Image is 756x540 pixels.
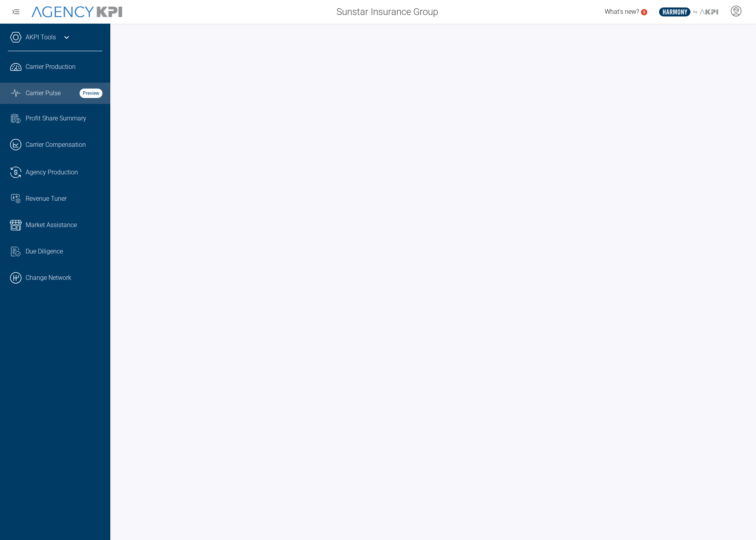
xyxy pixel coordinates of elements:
[26,114,86,123] span: Profit Share Summary
[32,6,122,18] img: AgencyKPI
[643,10,645,14] text: 5
[26,33,56,42] a: AKPI Tools
[605,8,639,15] span: What's new?
[26,140,86,150] span: Carrier Compensation
[26,62,76,72] span: Carrier Production
[26,194,67,203] span: Revenue Tuner
[336,5,438,19] span: Sunstar Insurance Group
[80,89,102,98] strong: Preview
[641,9,647,15] a: 5
[26,89,61,98] span: Carrier Pulse
[26,247,63,256] span: Due Diligence
[26,168,78,177] span: Agency Production
[26,220,77,230] span: Market Assistance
